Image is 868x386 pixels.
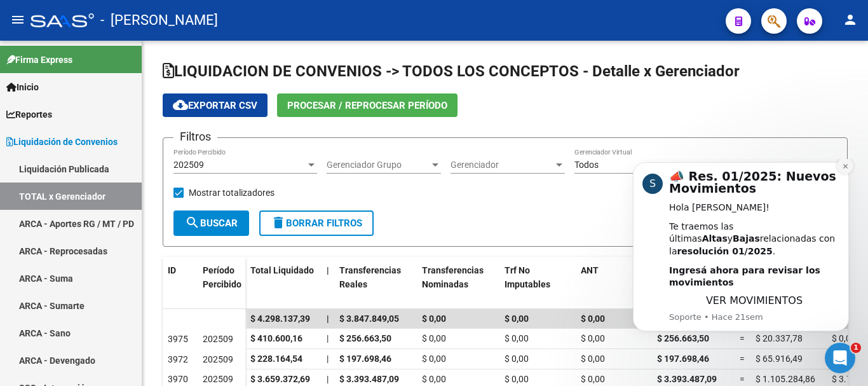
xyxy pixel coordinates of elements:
span: $ 410.600,16 [250,333,302,343]
mat-icon: menu [10,12,25,27]
span: Exportar CSV [173,100,257,111]
h1: Soporte del Sistema [97,8,198,27]
span: 3972 [168,354,188,364]
span: 202509 [203,354,233,364]
div: Profile image for Soporte [54,7,74,27]
span: 202509 [173,160,204,170]
span: $ 0,00 [581,354,605,364]
span: ID [168,265,176,275]
span: Gerenciador [451,160,553,170]
textarea: Escribe un mensaje... [11,262,243,284]
span: Liquidación de Convenios [6,135,118,149]
button: Procesar / Reprocesar período [277,93,458,117]
span: | [327,314,329,324]
button: Buscar [173,210,249,236]
span: Todos [574,160,599,170]
mat-icon: search [185,215,200,230]
mat-icon: person [843,12,858,27]
div: Profile image for Ludmila [72,7,92,27]
datatable-header-cell: Transferencias Reales [334,257,417,313]
span: Inicio [6,80,39,94]
span: Mostrar totalizadores [189,185,275,200]
span: $ 3.393.487,09 [339,374,399,384]
button: Selector de gif [60,289,71,299]
button: Adjuntar un archivo [20,289,30,299]
span: $ 197.698,46 [339,354,391,364]
h3: Filtros [173,128,217,146]
span: LIQUIDACION DE CONVENIOS -> TODOS LOS CONCEPTOS - Detalle x Gerenciador [163,62,740,80]
span: $ 0,00 [422,314,446,324]
span: - [PERSON_NAME] [100,6,218,34]
mat-icon: delete [271,215,286,230]
span: Reportes [6,107,52,121]
div: Cerrar [223,5,246,28]
span: 3970 [168,374,188,384]
span: Trf No Imputables [505,265,550,290]
button: Enviar un mensaje… [218,284,238,304]
span: $ 0,00 [505,354,529,364]
span: $ 0,00 [581,314,605,324]
span: $ 0,00 [422,333,446,343]
span: | [327,333,329,343]
button: go back [8,5,32,29]
iframe: Intercom notifications mensaje [614,159,868,380]
span: $ 3.847.849,05 [339,314,399,324]
datatable-header-cell: Período Percibido [198,257,245,310]
datatable-header-cell: Trf No Imputables [499,257,576,313]
span: ANT [581,265,599,275]
datatable-header-cell: ANT [576,257,652,313]
mat-icon: cloud_download [173,97,188,113]
span: 1 [851,343,861,353]
datatable-header-cell: ID [163,257,198,310]
span: Total Liquidado [250,265,314,275]
span: $ 0,00 [505,333,529,343]
span: Firma Express [6,53,72,67]
span: | [327,354,329,364]
span: | [327,374,329,384]
span: $ 0,00 [422,374,446,384]
span: | [327,265,329,275]
span: $ 0,00 [581,333,605,343]
button: Inicio [199,5,223,29]
datatable-header-cell: Total Liquidado [245,257,322,313]
span: Procesar / Reprocesar período [287,100,447,111]
datatable-header-cell: | [322,257,334,313]
button: Start recording [81,289,91,299]
button: Borrar Filtros [259,210,374,236]
span: $ 4.298.137,39 [250,314,310,324]
span: $ 228.164,54 [250,354,302,364]
datatable-header-cell: Transferencias Nominadas [417,257,499,313]
iframe: Intercom live chat [825,343,855,373]
span: Transferencias Reales [339,265,401,290]
span: Borrar Filtros [271,217,362,229]
span: $ 3.659.372,69 [250,374,310,384]
span: Buscar [185,217,238,229]
span: $ 256.663,50 [339,333,391,343]
span: Transferencias Nominadas [422,265,484,290]
span: $ 0,00 [422,354,446,364]
button: Selector de emoji [40,289,50,299]
button: Exportar CSV [163,93,268,117]
span: $ 0,00 [581,374,605,384]
span: $ 0,00 [505,314,529,324]
span: Gerenciador Grupo [327,160,430,170]
span: $ 0,00 [505,374,529,384]
span: 202509 [203,374,233,384]
span: Período Percibido [203,265,241,290]
span: 3975 [168,334,188,344]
